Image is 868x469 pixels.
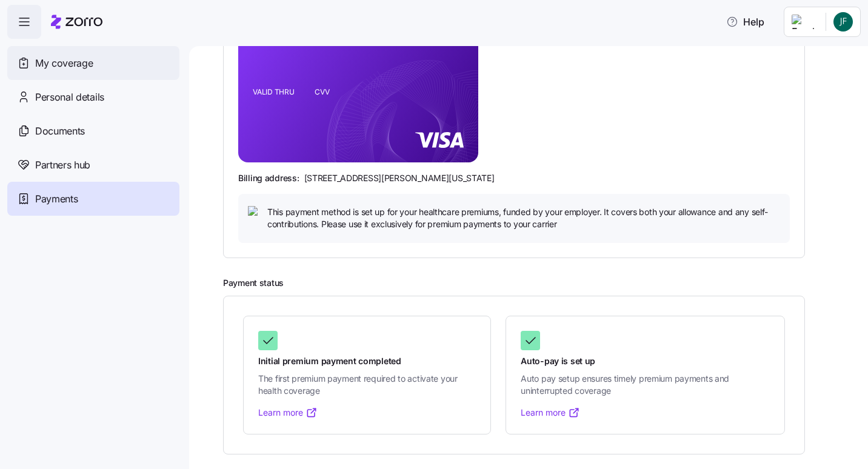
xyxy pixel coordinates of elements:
tspan: CVV [315,87,330,96]
span: Partners hub [35,158,90,173]
span: disappointed reaction [161,325,193,349]
a: Partners hub [7,148,179,182]
span: This payment method is set up for your healthcare premiums, funded by your employer. It covers bo... [267,206,780,231]
span: Initial premium payment completed [258,355,476,367]
a: Personal details [7,80,179,114]
span: Help [726,15,764,29]
a: My coverage [7,46,179,80]
span: smiley reaction [224,325,256,349]
div: Close [387,5,409,27]
span: My coverage [35,56,93,71]
button: go back [8,5,31,28]
h2: Payment status [223,278,851,289]
span: Auto-pay is set up [521,355,770,367]
a: Learn more [521,407,580,419]
span: Personal details [35,90,104,105]
span: 😃 [231,325,249,349]
button: Collapse window [364,5,387,28]
img: Employer logo [792,15,816,29]
span: [STREET_ADDRESS][PERSON_NAME][US_STATE] [304,172,495,184]
a: Payments [7,182,179,216]
a: Learn more [258,407,318,419]
span: The first premium payment required to activate your health coverage [258,373,476,397]
div: Did this answer your question? [15,313,402,326]
img: 94623ed8fac2aff7a0437d9fa147bc50 [833,12,853,32]
span: Payments [35,191,78,207]
span: Billing address: [238,172,299,184]
span: Documents [35,124,85,139]
a: Documents [7,114,179,148]
span: 😐 [199,325,217,349]
img: icon bulb [248,206,262,221]
span: neutral face reaction [193,325,224,349]
span: 😞 [168,325,185,349]
a: Open in help center [160,404,257,413]
tspan: VALID THRU [253,87,295,96]
span: Auto pay setup ensures timely premium payments and uninterrupted coverage [521,373,770,397]
button: Help [716,10,774,34]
